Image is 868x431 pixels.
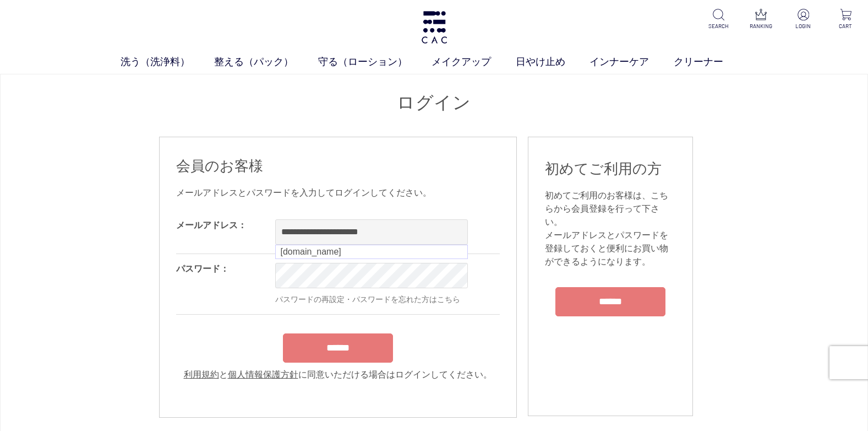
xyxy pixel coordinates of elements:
a: 整える（パック） [214,55,318,69]
div: [DOMAIN_NAME] [277,247,466,257]
p: CART [832,22,859,30]
a: 守る（ローション） [318,55,432,69]
a: RANKING [747,9,774,30]
p: LOGIN [790,22,817,30]
a: インナーケア [589,55,674,69]
a: CART [832,9,859,30]
a: 日やけ止め [516,55,590,69]
a: SEARCH [705,9,732,30]
div: 初めてご利用のお客様は、こちらから会員登録を行って下さい。 メールアドレスとパスワードを登録しておくと便利にお買い物ができるようになります。 [545,189,676,268]
a: LOGIN [790,9,817,30]
div: と に同意いただける場合はログインしてください。 [176,368,500,381]
p: SEARCH [705,22,732,30]
div: メールアドレスとパスワードを入力してログインしてください。 [176,186,500,200]
a: 個人情報保護方針 [228,370,298,379]
a: 洗う（洗浄料） [121,55,215,69]
p: RANKING [747,22,774,30]
a: パスワードの再設定・パスワードを忘れた方はこちら [275,295,460,304]
a: メイクアップ [432,55,516,69]
label: パスワード： [176,264,229,273]
span: 初めてご利用の方 [545,160,662,177]
a: クリーナー [674,55,748,69]
img: logo [420,11,449,44]
a: 利用規約 [184,370,219,379]
h1: ログイン [159,91,709,115]
span: 会員のお客様 [176,158,263,174]
label: メールアドレス： [176,220,247,230]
